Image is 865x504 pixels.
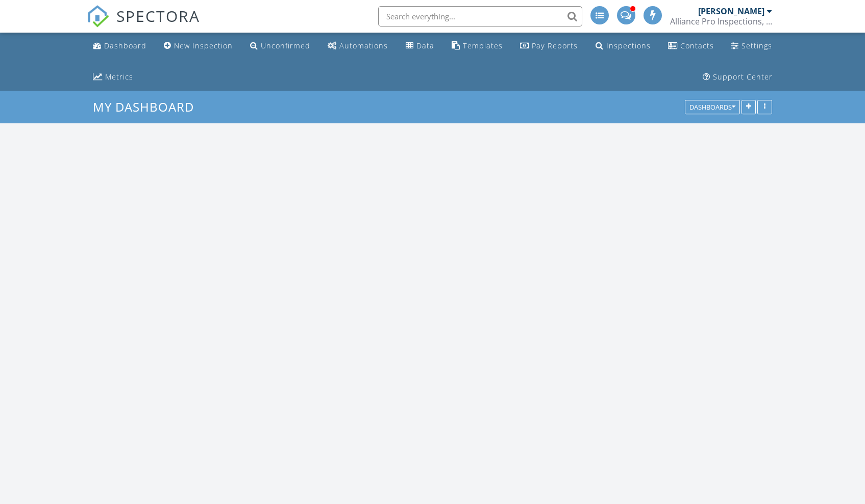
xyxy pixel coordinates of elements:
[448,37,507,56] a: Templates
[713,72,773,82] div: Support Center
[416,41,434,50] div: Data
[89,37,151,56] a: Dashboard
[105,72,133,82] div: Metrics
[174,41,233,50] div: New Inspection
[689,104,735,111] div: Dashboards
[89,68,137,87] a: Metrics
[727,37,776,56] a: Settings
[87,5,109,28] img: The Best Home Inspection Software - Spectora
[160,37,237,56] a: New Inspection
[93,98,203,115] a: My Dashboard
[698,6,764,16] div: [PERSON_NAME]
[670,16,772,26] div: Alliance Pro Inspections, LLC
[324,37,392,56] a: Automations (Advanced)
[591,37,655,56] a: Inspections
[463,41,503,50] div: Templates
[246,37,314,56] a: Unconfirmed
[339,41,388,50] div: Automations
[664,37,718,56] a: Contacts
[516,37,582,56] a: Pay Reports
[104,41,146,50] div: Dashboard
[685,100,740,115] button: Dashboards
[116,5,200,26] span: SPECTORA
[680,41,714,50] div: Contacts
[742,41,772,50] div: Settings
[532,41,578,50] div: Pay Reports
[699,68,777,87] a: Support Center
[87,14,200,35] a: SPECTORA
[402,37,438,56] a: Data
[261,41,310,50] div: Unconfirmed
[378,6,582,26] input: Search everything...
[606,41,651,50] div: Inspections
